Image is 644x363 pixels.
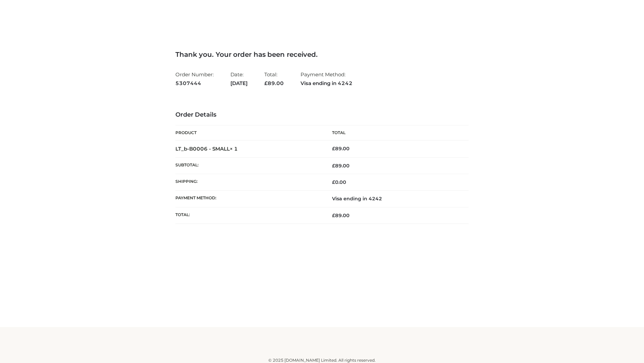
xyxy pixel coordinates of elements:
td: Visa ending in 4242 [322,191,469,207]
span: 89.00 [332,163,350,169]
strong: 5307444 [175,79,214,88]
strong: × 1 [230,146,238,152]
th: Total [322,125,469,140]
li: Total: [264,69,284,89]
span: £ [332,179,335,185]
span: 89.00 [264,80,284,86]
li: Order Number: [175,69,214,89]
h3: Thank you. Your order has been received. [175,50,469,58]
bdi: 0.00 [332,179,346,185]
span: £ [332,163,335,169]
li: Payment Method: [301,69,353,89]
th: Payment method: [175,191,322,207]
li: Date: [230,69,248,89]
span: £ [332,146,335,152]
th: Product [175,125,322,140]
span: £ [264,80,268,86]
th: Subtotal: [175,157,322,174]
th: Shipping: [175,174,322,191]
strong: Visa ending in 4242 [301,79,353,88]
strong: LT_b-B0006 - SMALL [175,146,238,152]
strong: [DATE] [230,79,248,88]
h3: Order Details [175,111,469,119]
bdi: 89.00 [332,146,350,152]
span: 89.00 [332,212,350,218]
th: Total: [175,207,322,224]
span: £ [332,212,335,218]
